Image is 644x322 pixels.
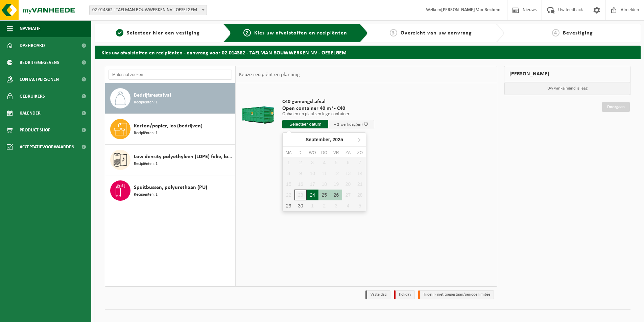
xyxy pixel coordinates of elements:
[283,149,294,156] div: ma
[90,5,207,15] span: 02-014362 - TAELMAN BOUWWERKEN NV - OESELGEM
[282,98,374,105] span: C40 gemengd afval
[127,30,200,36] span: Selecteer hier een vestiging
[333,137,343,142] i: 2025
[282,120,328,128] input: Selecteer datum
[89,5,207,15] span: 02-014362 - TAELMAN BOUWWERKEN NV - OESELGEM
[134,122,202,130] span: Karton/papier, los (bedrijven)
[20,122,50,139] span: Product Shop
[134,99,158,106] span: Recipiënten: 1
[109,70,232,80] input: Materiaal zoeken
[116,29,123,36] span: 1
[134,192,158,198] span: Recipiënten: 1
[602,102,630,112] a: Doorgaan
[283,200,294,211] div: 29
[354,149,366,156] div: zo
[105,114,235,145] button: Karton/papier, los (bedrijven) Recipiënten: 1
[20,71,59,88] span: Contactpersonen
[401,30,472,36] span: Overzicht van uw aanvraag
[504,66,630,82] div: [PERSON_NAME]
[20,88,45,105] span: Gebruikers
[504,82,630,95] p: Uw winkelmand is leeg
[394,290,415,299] li: Holiday
[294,149,306,156] div: di
[307,149,318,156] div: wo
[334,122,363,127] span: + 2 werkdag(en)
[390,29,397,36] span: 3
[95,46,641,59] h2: Kies uw afvalstoffen en recipiënten - aanvraag voor 02-014362 - TAELMAN BOUWWERKEN NV - OESELGEM
[303,134,346,145] div: September,
[105,175,235,206] button: Spuitbussen, polyurethaan (PU) Recipiënten: 1
[418,290,494,299] li: Tijdelijk niet toegestaan/période limitée
[342,149,354,156] div: za
[105,145,235,175] button: Low density polyethyleen (LDPE) folie, los, naturel/gekleurd (80/20) Recipiënten: 1
[318,200,330,211] div: 2
[20,37,45,54] span: Dashboard
[20,54,59,71] span: Bedrijfsgegevens
[20,105,41,122] span: Kalender
[134,153,233,161] span: Low density polyethyleen (LDPE) folie, los, naturel/gekleurd (80/20)
[134,130,158,137] span: Recipiënten: 1
[330,190,342,200] div: 26
[20,139,74,155] span: Acceptatievoorwaarden
[330,149,342,156] div: vr
[20,20,41,37] span: Navigatie
[552,29,559,36] span: 4
[318,190,330,200] div: 25
[307,200,318,211] div: 1
[98,29,218,37] a: 1Selecteer hier een vestiging
[105,83,235,114] button: Bedrijfsrestafval Recipiënten: 1
[134,183,207,192] span: Spuitbussen, polyurethaan (PU)
[294,200,306,211] div: 30
[134,161,158,167] span: Recipiënten: 1
[282,112,374,117] p: Ophalen en plaatsen lege container
[236,66,303,83] div: Keuze recipiënt en planning
[330,200,342,211] div: 3
[254,30,347,36] span: Kies uw afvalstoffen en recipiënten
[307,190,318,200] div: 24
[282,105,374,112] span: Open container 40 m³ - C40
[134,91,171,99] span: Bedrijfsrestafval
[563,30,593,36] span: Bevestiging
[318,149,330,156] div: do
[243,29,251,36] span: 2
[365,290,390,299] li: Vaste dag
[441,7,500,13] strong: [PERSON_NAME] Van Rechem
